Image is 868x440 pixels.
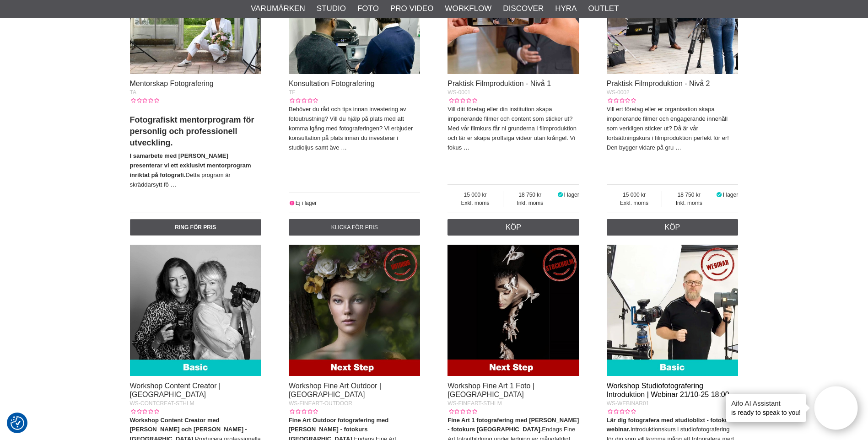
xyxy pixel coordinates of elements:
[289,408,318,416] div: Kundbetyg: 0
[607,245,739,376] img: Workshop Studiofotografering Introduktion | Webinar 21/10-25 18:00
[607,80,710,87] a: Praktisk Filmproduktion - Nivå 2
[445,3,491,15] a: Workflow
[607,89,630,96] span: WS-0002
[464,144,469,151] a: …
[289,245,421,376] img: Workshop Fine Art Outdoor | Stockholm
[289,200,296,206] i: Ej i lager
[130,219,262,236] a: Ring för pris
[289,105,421,152] p: Behöver du råd och tips innan investering av fotoutrustning? Vill du hjälp på plats med att komma...
[607,105,739,152] p: Vill ert företag eller er organisation skapa imponerande filmer och engagerande innehåll som verk...
[130,80,214,87] a: Mentorskap Fotografering
[170,181,176,188] a: …
[447,97,477,105] div: Kundbetyg: 0
[731,398,801,408] h4: Aifo AI Assistant
[503,191,557,199] span: 18 750
[564,192,579,198] span: I lager
[607,199,662,207] span: Exkl. moms
[289,400,352,407] span: WS-FINEART-OUTDOOR
[607,191,662,199] span: 15 000
[11,415,24,431] button: Samtyckesinställningar
[447,245,579,376] img: Workshop Fine Art 1 Foto | Stockholm
[289,80,375,87] a: Konsultation Fotografering
[447,382,534,398] a: Workshop Fine Art 1 Foto | [GEOGRAPHIC_DATA]
[289,382,381,398] a: Workshop Fine Art Outdoor | [GEOGRAPHIC_DATA]
[716,192,723,198] i: I lager
[503,3,544,15] a: Discover
[447,400,501,407] span: WS-FINEART-STHLM
[130,97,159,105] div: Kundbetyg: 0
[130,400,194,407] span: WS-CONTCREAT-STHLM
[289,89,296,96] span: TF
[357,3,379,15] a: Foto
[447,199,503,207] span: Exkl. moms
[296,200,317,206] span: Ej i lager
[130,408,159,416] div: Kundbetyg: 0
[447,417,579,433] strong: Fine Art 1 fotografering med [PERSON_NAME] - fotokurs [GEOGRAPHIC_DATA].
[130,89,136,96] span: TA
[447,191,503,199] span: 15 000
[607,382,729,398] a: Workshop Studiofotografering Introduktion | Webinar 21/10-25 18:00
[607,400,649,407] span: WS-WEBINAR01
[447,80,551,87] a: Praktisk Filmproduktion - Nivå 1
[130,245,262,376] img: Workshop Content Creator | Stockholm
[726,394,806,422] div: is ready to speak to you!
[447,89,470,96] span: WS-0001
[662,199,716,207] span: Inkl. moms
[447,219,579,236] a: Köp
[662,191,716,199] span: 18 750
[447,408,477,416] div: Kundbetyg: 0
[503,199,557,207] span: Inkl. moms
[341,144,347,151] a: …
[607,417,734,433] strong: Lär dig fotografera med studioblixt - fotokurs webinar.
[723,192,738,198] span: I lager
[557,192,564,198] i: I lager
[447,105,579,152] p: Vill ditt företag eller din institution skapa imponerande filmer och content som sticker ut? Med ...
[130,382,221,398] a: Workshop Content Creator | [GEOGRAPHIC_DATA]
[675,144,681,151] a: …
[317,3,346,15] a: Studio
[11,416,24,430] img: Revisit consent button
[130,151,262,189] p: Detta program är skräddarsytt fö
[289,219,421,236] a: Klicka för pris
[289,97,318,105] div: Kundbetyg: 0
[555,3,577,15] a: Hyra
[390,3,433,15] a: Pro Video
[607,219,739,236] a: Köp
[130,114,262,149] h2: Fotografiskt mentorprogram för personlig och professionell utveckling.
[588,3,619,15] a: Outlet
[130,152,251,178] strong: I samarbete med [PERSON_NAME] presenterar vi ett exklusivt mentorprogram inriktat på fotografi.
[251,3,305,15] a: Varumärken
[607,408,636,416] div: Kundbetyg: 0
[607,97,636,105] div: Kundbetyg: 0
